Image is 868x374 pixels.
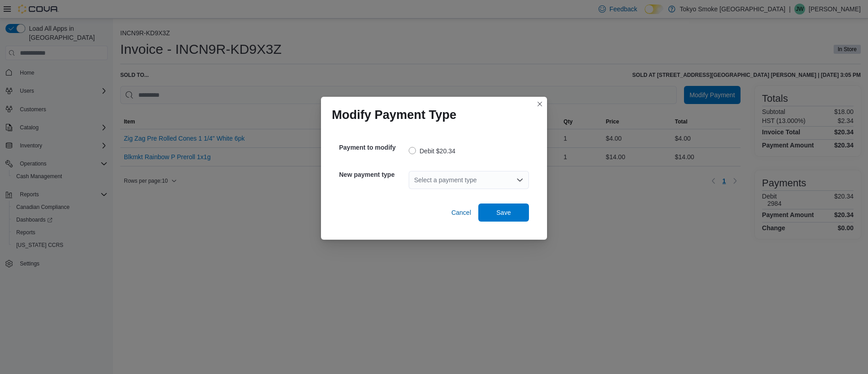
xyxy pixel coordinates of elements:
button: Closes this modal window [534,99,545,109]
span: Cancel [451,208,471,217]
h1: Modify Payment Type [332,108,457,122]
button: Save [478,204,529,222]
h5: New payment type [339,166,407,184]
button: Open list of options [516,176,524,184]
input: Accessible screen reader label [414,175,415,185]
label: Debit $20.34 [409,146,455,156]
button: Cancel [448,204,475,222]
h5: Payment to modify [339,138,407,156]
span: Save [496,208,511,217]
